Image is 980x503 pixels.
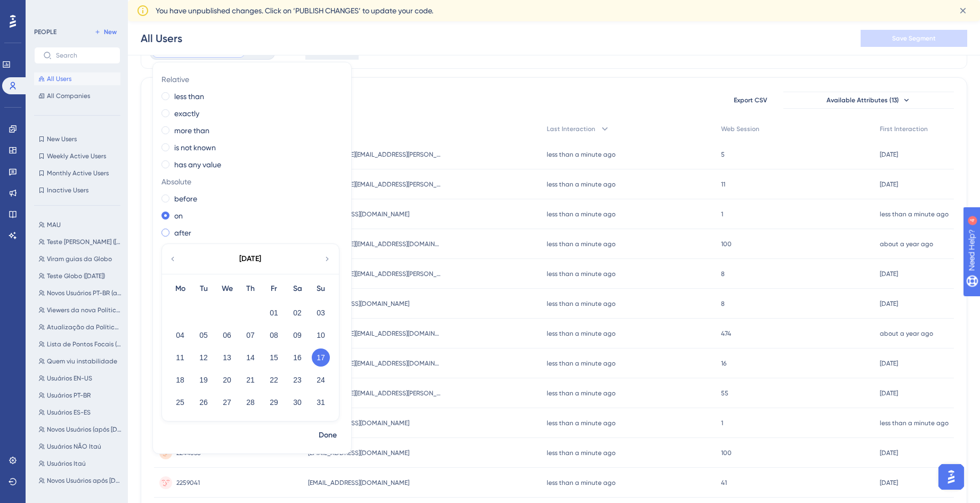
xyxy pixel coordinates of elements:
span: Viewers da nova Política de Privacidade [47,306,123,314]
time: [DATE] [880,300,898,307]
button: 13 [218,348,236,367]
time: less than a minute ago [547,300,615,307]
button: Novos Usuários PT-BR (após [DATE]) [34,287,127,299]
span: Lista de Pontos Focais (Out/24) [47,340,123,348]
time: less than a minute ago [547,210,615,218]
button: 11 [171,348,189,367]
time: [DATE] [880,390,898,397]
iframe: UserGuiding AI Assistant Launcher [935,461,967,493]
button: 06 [218,326,236,344]
button: Weekly Active Users [34,150,120,163]
button: Quem viu instabilidade [34,355,127,368]
span: Relative [161,73,338,86]
button: Lista de Pontos Focais (Out/24) [34,338,127,351]
button: 21 [241,371,260,389]
time: less than a minute ago [547,240,615,248]
div: Th [239,282,262,295]
time: less than a minute ago [547,181,615,188]
span: 55 [721,389,728,397]
button: Viewers da nova Política de Privacidade [34,304,127,317]
span: MAU [47,221,61,229]
label: after [174,226,191,239]
span: New [104,28,117,36]
span: Weekly Active Users [47,152,106,160]
label: before [174,192,197,205]
span: [EMAIL_ADDRESS][DOMAIN_NAME] [308,419,409,427]
button: Usuários EN-US [34,372,127,385]
button: 17 [312,348,330,367]
time: less than a minute ago [547,360,615,367]
span: 2259041 [176,478,200,487]
button: 01 [265,304,283,322]
button: 27 [218,393,236,411]
span: [PERSON_NAME][EMAIL_ADDRESS][PERSON_NAME][DOMAIN_NAME] [308,150,441,159]
div: Fr [262,282,286,295]
button: 20 [218,371,236,389]
div: [DATE] [239,253,261,265]
span: Quem viu instabilidade [47,357,117,366]
span: First Interaction [880,125,928,133]
button: Export CSV [724,92,777,109]
button: New [91,26,120,38]
button: Novos Usuários após [DATE] (PT-BR) [34,474,127,487]
time: [DATE] [880,360,898,367]
div: PEOPLE [34,28,56,36]
span: You have unpublished changes. Click on ‘PUBLISH CHANGES’ to update your code. [156,4,433,17]
time: less than a minute ago [547,419,615,427]
span: [PERSON_NAME][EMAIL_ADDRESS][DOMAIN_NAME] [308,329,441,338]
label: exactly [174,107,199,120]
time: [DATE] [880,181,898,188]
span: 5 [721,150,725,159]
span: 1 [721,419,723,427]
time: [DATE] [880,479,898,486]
span: 8 [721,270,725,278]
label: more than [174,124,209,137]
span: [EMAIL_ADDRESS][DOMAIN_NAME] [308,478,409,487]
button: 29 [265,393,283,411]
time: less than a minute ago [547,449,615,457]
button: Teste Globo ([DATE]) [34,270,127,282]
div: We [215,282,239,295]
button: 10 [312,326,330,344]
div: Tu [192,282,215,295]
button: 31 [312,393,330,411]
span: 100 [721,449,732,457]
button: 16 [288,348,306,367]
button: 24 [312,371,330,389]
button: All Users [34,72,120,85]
span: 474 [721,329,731,338]
div: All Users [141,31,182,46]
span: 1 [721,210,723,218]
time: less than a minute ago [880,210,949,218]
button: 08 [265,326,283,344]
button: Save Segment [861,30,967,47]
button: 07 [241,326,260,344]
button: 28 [241,393,260,411]
span: 16 [721,359,726,368]
span: Viram guias da Globo [47,255,112,263]
button: 02 [288,304,306,322]
span: 8 [721,299,725,308]
time: less than a minute ago [547,390,615,397]
input: Search [56,52,111,59]
span: [EMAIL_ADDRESS][DOMAIN_NAME] [308,299,409,308]
span: All Users [47,75,71,83]
span: [PERSON_NAME][EMAIL_ADDRESS][DOMAIN_NAME] [308,359,441,368]
span: Novos Usuários (após [DATE]) que não [PERSON_NAME] do Relatório de Insights [47,425,123,434]
span: Web Session [721,125,759,133]
time: less than a minute ago [547,270,615,278]
time: about a year ago [880,240,933,248]
span: All Companies [47,92,90,100]
span: 41 [721,478,727,487]
div: 4 [74,5,77,14]
button: 25 [171,393,189,411]
button: Available Attributes (13) [783,92,954,109]
div: Mo [168,282,192,295]
div: Su [309,282,333,295]
button: 14 [241,348,260,367]
span: [PERSON_NAME][EMAIL_ADDRESS][DOMAIN_NAME] [308,240,441,248]
button: Usuários Itaú [34,457,127,470]
button: Viram guias da Globo [34,253,127,265]
button: All Companies [34,90,120,102]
